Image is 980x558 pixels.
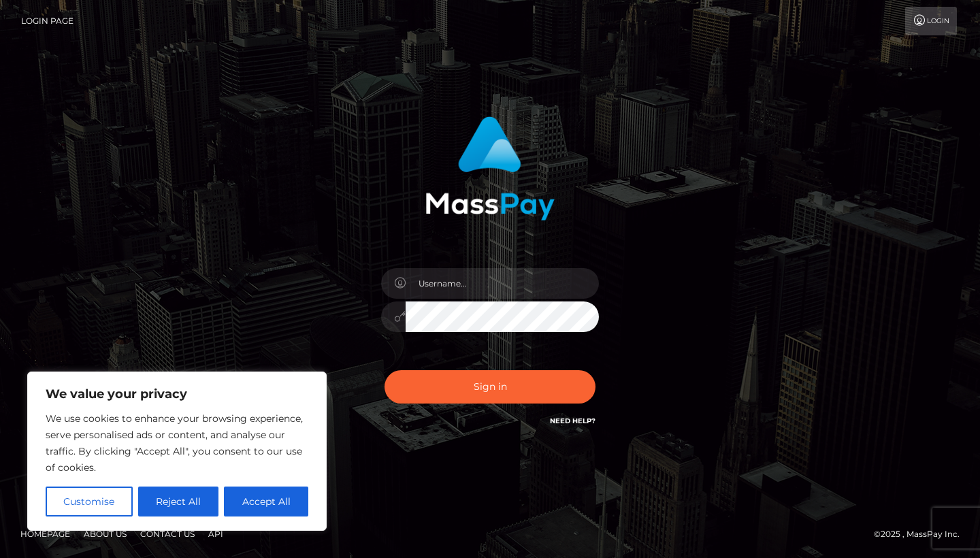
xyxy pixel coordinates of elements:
[46,410,308,476] p: We use cookies to enhance your browsing experience, serve personalised ads or content, and analys...
[874,527,970,542] div: © 2025 , MassPay Inc.
[550,416,595,425] a: Need Help?
[21,7,73,35] a: Login Page
[905,7,957,35] a: Login
[224,487,308,516] button: Accept All
[138,487,219,516] button: Reject All
[425,116,555,220] img: MassPay Login
[46,386,308,402] p: We value your privacy
[27,372,327,531] div: We value your privacy
[203,523,229,544] a: API
[385,370,595,404] button: Sign in
[46,487,133,516] button: Customise
[406,268,599,299] input: Username...
[135,523,200,544] a: Contact Us
[15,523,76,544] a: Homepage
[78,523,132,544] a: About Us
